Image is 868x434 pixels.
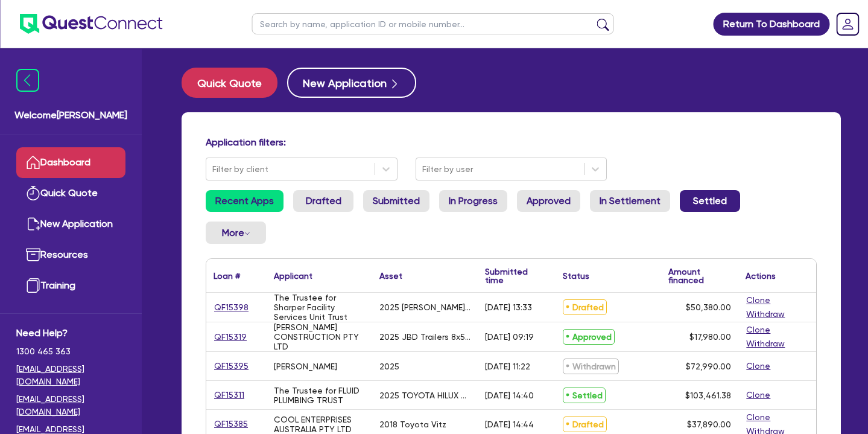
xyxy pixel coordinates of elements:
span: 1300 465 363 [16,345,125,358]
a: QF15398 [214,301,249,314]
a: Settled [680,190,740,212]
div: The Trustee for FLUID PLUMBING TRUST [274,386,365,405]
a: [EMAIL_ADDRESS][DOMAIN_NAME] [16,393,125,418]
button: Quick Quote [182,68,277,98]
button: Clone [746,293,771,307]
div: 2025 TOYOTA HILUX SR5 DOUBLE CAB UTILITY [379,391,470,400]
div: [DATE] 14:40 [485,391,534,400]
div: Submitted time [485,267,537,284]
span: Drafted [563,416,607,432]
div: [PERSON_NAME] CONSTRUCTION PTY LTD [274,322,365,351]
img: resources [26,247,40,262]
button: Withdraw [746,307,785,321]
span: Need Help? [16,326,125,340]
a: Dashboard [16,147,125,178]
img: icon-menu-close [16,69,39,92]
a: Training [16,270,125,301]
span: Approved [563,329,615,345]
div: Status [563,272,589,280]
span: Welcome [PERSON_NAME] [14,108,127,123]
a: QF15319 [214,330,247,344]
div: Asset [379,272,402,280]
div: Applicant [274,272,312,280]
div: COOL ENTERPRISES AUSTRALIA PTY LTD [274,415,365,434]
span: Drafted [563,299,607,315]
div: Amount financed [668,267,732,284]
button: Clone [746,410,771,424]
a: Submitted [363,190,429,212]
a: In Progress [439,190,507,212]
span: $50,380.00 [686,302,731,312]
div: [DATE] 09:19 [485,332,534,342]
span: $37,890.00 [687,420,731,429]
a: Quick Quote [16,178,125,209]
h4: Application filters: [206,136,817,148]
div: [DATE] 11:22 [485,362,530,371]
img: quest-connect-logo-blue [19,14,162,34]
span: Settled [563,388,606,403]
a: Drafted [293,190,353,212]
div: Actions [746,272,776,280]
span: Withdrawn [563,359,619,374]
div: The Trustee for Sharper Facility Services Unit Trust [274,293,365,322]
div: 2025 [379,362,399,371]
button: Clone [746,323,771,337]
span: $17,980.00 [689,332,731,342]
img: training [26,278,40,293]
div: [PERSON_NAME] [274,362,337,371]
a: [EMAIL_ADDRESS][DOMAIN_NAME] [16,363,125,388]
button: Clone [746,359,771,373]
div: 2025 JBD Trailers 8x5 Builders Trailer [379,332,470,342]
a: QF15385 [214,417,249,431]
div: Loan # [214,272,240,280]
a: QF15395 [214,359,249,373]
img: quick-quote [26,186,40,200]
a: In Settlement [590,190,670,212]
a: Return To Dashboard [713,13,829,36]
div: 2018 Toyota Vitz [379,420,446,429]
a: Resources [16,240,125,270]
button: New Application [287,68,416,98]
button: Withdraw [746,337,785,351]
a: QF15311 [214,388,245,402]
div: [DATE] 13:33 [485,302,532,312]
span: $103,461.38 [685,391,731,400]
img: new-application [26,217,40,231]
button: Dropdown toggle [206,222,266,244]
div: [DATE] 14:44 [485,420,534,429]
a: Quick Quote [182,68,287,98]
a: Dropdown toggle [832,8,863,40]
input: Search by name, application ID or mobile number... [252,13,614,34]
a: New Application [16,209,125,240]
span: $72,990.00 [686,362,731,371]
a: Approved [517,190,580,212]
button: Clone [746,388,771,402]
div: 2025 [PERSON_NAME] 50/50C [379,302,470,312]
a: Recent Apps [206,190,284,212]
